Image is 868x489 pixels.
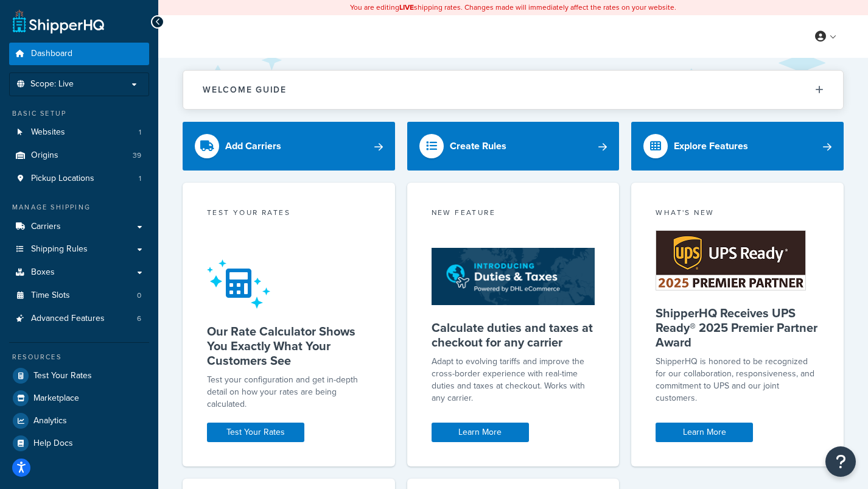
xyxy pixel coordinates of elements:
span: Advanced Features [31,314,105,324]
span: Time Slots [31,290,70,301]
div: What's New [656,207,819,221]
span: Analytics [33,416,67,426]
a: Test Your Rates [9,365,149,387]
span: Boxes [31,267,55,278]
a: Explore Features [631,122,844,171]
button: Open Resource Center [825,446,856,477]
p: Adapt to evolving tariffs and improve the cross-border experience with real-time duties and taxes... [432,356,595,404]
button: Welcome Guide [183,71,843,109]
span: 39 [133,150,141,161]
span: Marketplace [33,393,79,404]
div: Test your rates [207,207,371,221]
span: 1 [139,127,141,138]
span: Websites [31,127,65,138]
div: Create Rules [450,138,506,155]
h5: Our Rate Calculator Shows You Exactly What Your Customers See [207,324,371,368]
a: Pickup Locations1 [9,167,149,190]
span: Shipping Rules [31,244,88,255]
div: Basic Setup [9,108,149,119]
li: Websites [9,121,149,144]
a: Help Docs [9,432,149,454]
a: Test Your Rates [207,423,304,442]
p: ShipperHQ is honored to be recognized for our collaboration, responsiveness, and commitment to UP... [656,356,819,404]
span: Scope: Live [30,79,74,90]
h5: Calculate duties and taxes at checkout for any carrier [432,320,595,350]
li: Advanced Features [9,308,149,330]
h5: ShipperHQ Receives UPS Ready® 2025 Premier Partner Award [656,306,819,350]
span: 6 [137,314,141,324]
li: Pickup Locations [9,167,149,190]
a: Add Carriers [183,122,395,171]
h2: Welcome Guide [203,85,287,94]
a: Websites1 [9,121,149,144]
a: Analytics [9,410,149,432]
div: Add Carriers [225,138,281,155]
div: Test your configuration and get in-depth detail on how your rates are being calculated. [207,374,371,410]
div: Resources [9,352,149,362]
li: Time Slots [9,284,149,307]
a: Time Slots0 [9,284,149,307]
li: Origins [9,144,149,167]
a: Learn More [656,423,753,442]
span: Origins [31,150,58,161]
a: Advanced Features6 [9,308,149,330]
a: Origins39 [9,144,149,167]
span: Dashboard [31,49,72,59]
a: Shipping Rules [9,238,149,261]
a: Boxes [9,261,149,284]
div: New Feature [432,207,595,221]
div: Explore Features [674,138,748,155]
a: Learn More [432,423,529,442]
a: Dashboard [9,43,149,65]
span: Carriers [31,222,61,232]
span: Pickup Locations [31,174,94,184]
span: Test Your Rates [33,371,92,381]
a: Carriers [9,216,149,238]
span: 0 [137,290,141,301]
a: Marketplace [9,387,149,409]
a: Create Rules [407,122,620,171]
span: 1 [139,174,141,184]
span: Help Docs [33,438,73,449]
b: LIVE [399,2,414,13]
div: Manage Shipping [9,202,149,213]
